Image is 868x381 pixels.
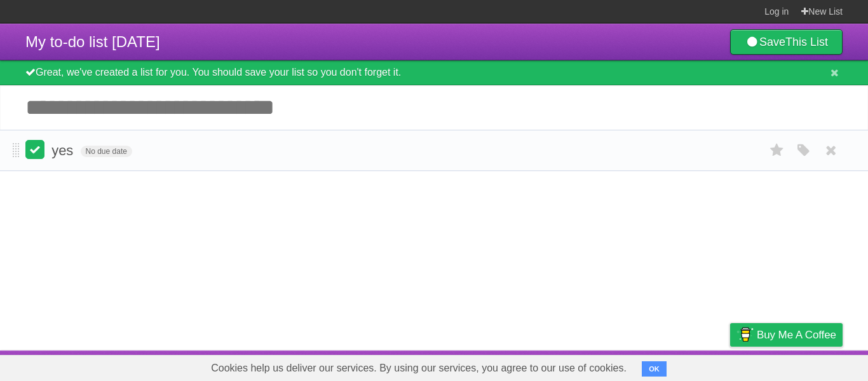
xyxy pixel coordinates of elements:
[25,33,160,50] span: My to-do list [DATE]
[730,29,843,55] a: SaveThis List
[757,324,836,346] span: Buy me a coffee
[785,36,828,48] b: This List
[730,323,843,347] a: Buy me a coffee
[25,140,44,159] label: Done
[603,354,654,378] a: Developers
[714,354,747,378] a: Privacy
[736,324,754,345] img: Buy me a coffee
[561,354,588,378] a: About
[642,361,667,377] button: OK
[763,354,843,378] a: Suggest a feature
[765,140,789,161] label: Star task
[670,354,698,378] a: Terms
[198,356,639,381] span: Cookies help us deliver our services. By using our services, you agree to our use of cookies.
[81,146,132,157] span: No due date
[51,142,76,158] span: yes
